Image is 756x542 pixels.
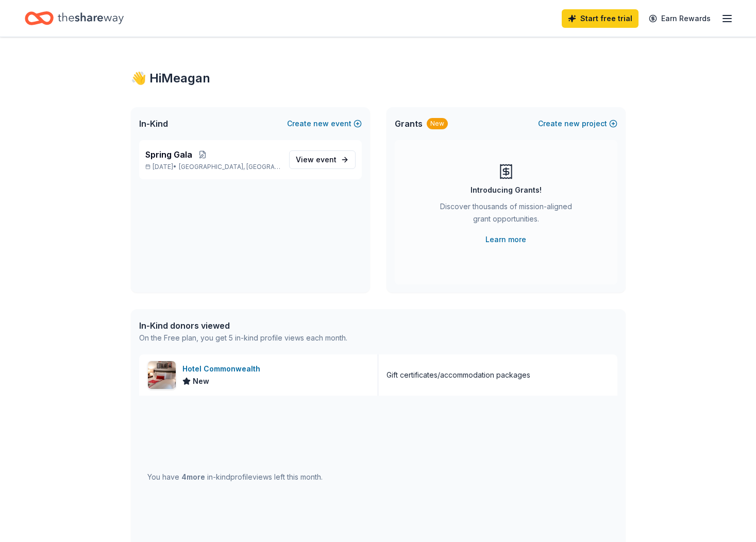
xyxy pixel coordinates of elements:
span: event [316,155,337,164]
button: Createnewevent [287,117,362,130]
a: Earn Rewards [643,9,717,28]
div: Discover thousands of mission-aligned grant opportunities. [436,200,576,229]
div: Introducing Grants! [471,184,542,196]
div: Hotel Commonwealth [182,363,264,375]
p: [DATE] • [145,163,281,171]
a: Start free trial [562,9,639,28]
span: [GEOGRAPHIC_DATA], [GEOGRAPHIC_DATA] [179,163,280,171]
span: View [296,154,337,166]
div: You have in-kind profile views left this month. [147,471,323,483]
button: Createnewproject [538,117,617,130]
img: Image for Hotel Commonwealth [148,361,176,389]
div: In-Kind donors viewed [139,319,347,332]
div: On the Free plan, you get 5 in-kind profile views each month. [139,332,347,344]
a: Home [25,6,124,30]
span: In-Kind [139,117,168,130]
div: 👋 Hi Meagan [131,70,626,87]
span: Grants [395,117,423,130]
span: New [193,375,209,387]
a: View event [289,150,356,169]
span: new [564,117,580,130]
a: Learn more [485,233,526,246]
div: New [427,118,448,129]
span: new [313,117,329,130]
span: Spring Gala [145,148,192,161]
div: Gift certificates/accommodation packages [387,369,530,381]
span: 4 more [181,472,205,481]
